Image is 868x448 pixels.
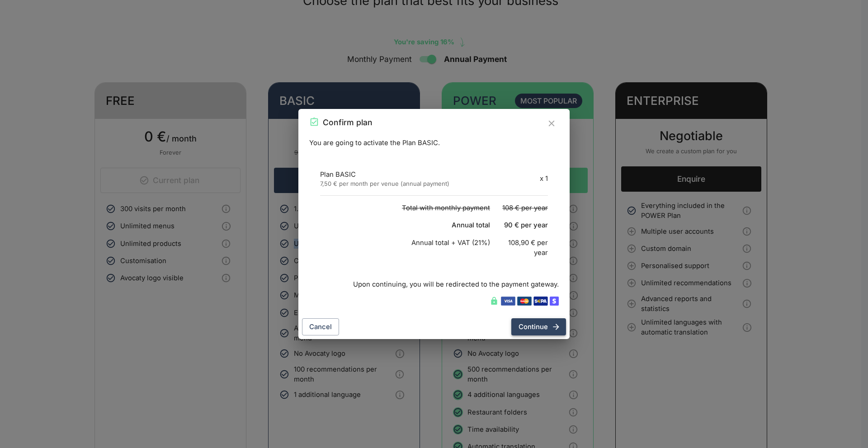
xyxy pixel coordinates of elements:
[494,203,548,213] p: 108 € per year
[320,170,523,179] p: Plan BASIC
[320,203,490,213] p: Total with monthly payment
[309,279,559,289] p: Upon continuing, you will be redirected to the payment gateway.
[323,116,373,129] h2: Confirm plan
[494,238,548,258] p: 108,90 € per year
[320,220,490,230] p: Annual total
[302,318,339,335] button: Cancel
[517,297,532,306] img: Mastercard
[501,297,515,306] img: Visa
[511,318,566,335] button: Continue
[320,238,490,248] p: Annual total + VAT (21%)
[526,170,548,188] div: x 1
[544,116,559,131] button: Close
[494,220,548,230] p: 90 € per year
[309,138,559,148] p: You are going to activate the Plan BASIC.
[550,297,559,306] img: Stripe
[320,179,523,188] p: 7,50 € per month per venue (annual payment)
